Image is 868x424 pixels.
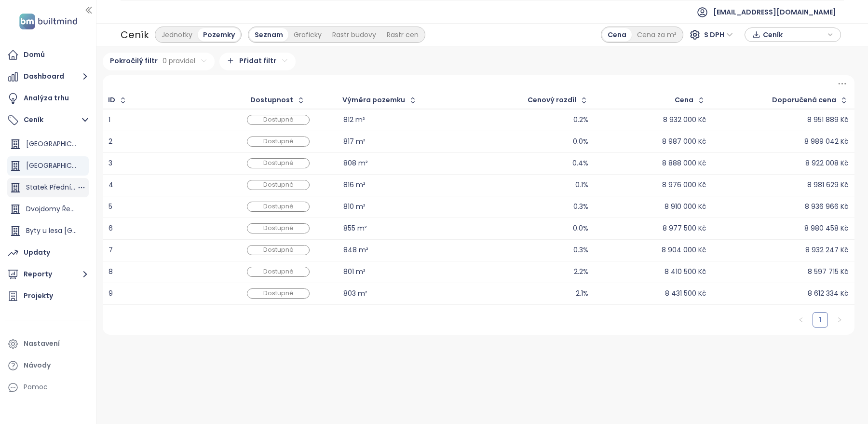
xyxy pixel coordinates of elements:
div: Přidat filtr [219,53,296,70]
div: 0.2% [573,117,588,123]
li: 1 [813,312,828,328]
div: 8 410 500 Kč [665,269,706,275]
div: 6 [108,225,214,232]
div: 2 [108,138,214,145]
div: 2.2% [574,269,588,275]
div: 8 888 000 Kč [662,160,706,166]
div: Jednotky [156,28,198,41]
div: 8 987 000 Kč [662,138,706,145]
img: logo [16,12,80,31]
div: 808 m² [343,160,368,166]
span: S DPH [704,27,733,42]
div: Výměra pozemku [342,97,405,103]
div: Cena za m² [632,28,682,41]
div: Dostupnost [250,97,293,103]
div: 801 m² [343,269,366,275]
li: Následující strana [832,312,847,328]
div: Doporučená cena [772,97,836,103]
div: Dostupné [247,223,310,233]
button: left [793,312,809,328]
div: 855 m² [343,225,367,232]
div: [GEOGRAPHIC_DATA] [26,138,77,150]
a: Analýza trhu [5,89,91,108]
span: right [837,317,842,323]
div: Rastr budovy [327,28,381,41]
div: 8 431 500 Kč [665,290,706,297]
button: Reporty [5,265,91,284]
div: 8 932 247 Kč [805,247,848,253]
div: [GEOGRAPHIC_DATA] [7,156,89,176]
div: 0.3% [573,204,588,210]
div: Dostupné [247,158,310,168]
div: Statek Přední Kopanina [7,178,89,197]
div: Dostupné [247,288,310,299]
div: 817 m² [343,138,366,145]
div: ID [108,97,115,103]
div: Byty u lesa [GEOGRAPHIC_DATA] [7,221,89,241]
div: Dostupné [247,115,310,125]
div: Cenový rozdíl [528,97,576,103]
div: Analýza trhu [24,92,69,104]
div: 8 932 000 Kč [663,117,706,123]
span: 0 pravidel [163,55,195,66]
div: 8 977 500 Kč [663,225,706,232]
div: Dostupné [247,245,310,255]
div: Pokročilý filtr [103,53,215,70]
div: Dostupné [247,137,310,147]
div: Updaty [24,246,50,259]
div: Dvojdomy Řeporyje [7,200,89,219]
div: 8 981 629 Kč [807,182,848,188]
div: 0.1% [575,182,588,188]
div: [GEOGRAPHIC_DATA] [7,135,89,154]
div: Nastavení [24,338,60,350]
div: 848 m² [343,247,368,253]
div: 4 [108,182,214,188]
div: Cena [675,97,693,103]
div: 803 m² [343,290,367,297]
a: Domů [5,45,91,65]
div: Rastr cen [381,28,424,41]
div: 812 m² [343,117,365,123]
div: 0.3% [573,247,588,253]
div: 810 m² [343,204,366,210]
div: 8 612 334 Kč [808,290,848,297]
div: 0.0% [573,138,588,145]
div: 8 951 889 Kč [807,117,848,123]
div: Dostupné [247,267,310,277]
div: Statek Přední Kopanina [26,181,77,193]
div: Projekty [24,290,53,302]
div: Pomoc [24,381,48,393]
div: 8 989 042 Kč [804,138,848,145]
div: Byty u lesa [GEOGRAPHIC_DATA] [26,225,77,237]
a: Návody [5,356,91,375]
div: Dostupné [247,180,310,190]
div: 1 [108,117,214,123]
div: Ceník [121,26,149,43]
div: Dvojdomy Řeporyje [26,203,77,215]
div: Pomoc [5,378,91,397]
div: 8 597 715 Kč [808,269,848,275]
div: 0.4% [572,160,588,166]
div: 8 910 000 Kč [665,204,706,210]
div: Domů [24,49,45,61]
div: Graficky [288,28,327,41]
div: 8 904 000 Kč [662,247,706,253]
button: Ceník [5,110,91,130]
div: 8 980 458 Kč [804,225,848,232]
div: 5 [108,204,214,210]
button: Dashboard [5,67,91,86]
li: Předchozí strana [793,312,809,328]
a: Updaty [5,243,91,262]
div: button [750,27,836,42]
div: 7 [108,247,214,253]
div: 816 m² [343,182,366,188]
